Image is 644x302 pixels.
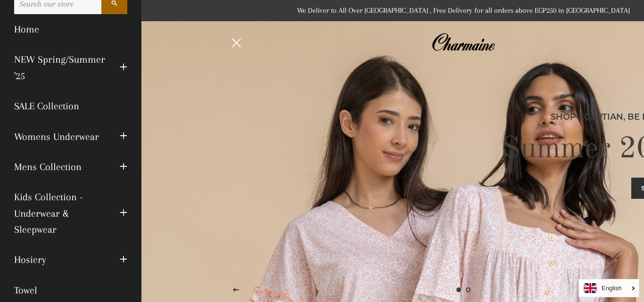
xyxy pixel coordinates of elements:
[463,285,473,294] a: Load slide 2
[602,285,622,291] i: English
[7,91,134,121] a: SALE Collection
[7,14,134,44] a: Home
[224,278,248,302] button: Previous slide
[7,122,113,152] a: Womens Underwear
[7,245,113,275] a: Hosiery
[7,44,113,91] a: NEW Spring/Summer '25
[7,152,113,182] a: Mens Collection
[431,32,495,53] img: Charmaine Egypt
[7,182,113,245] a: Kids Collection - Underwear & Sleepwear
[584,283,634,293] a: English
[454,285,463,294] a: Slide 1, current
